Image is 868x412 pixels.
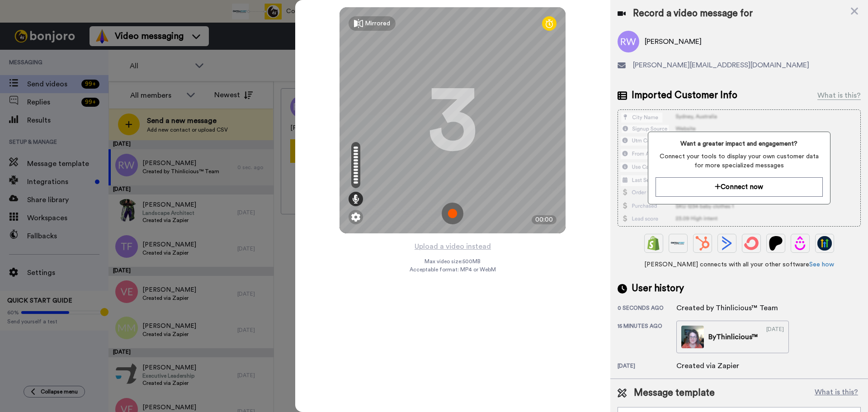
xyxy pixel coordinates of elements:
[656,139,822,148] span: Want a greater impact and engagement?
[428,86,477,154] div: 3
[412,241,494,252] button: Upload a video instead
[817,90,861,101] div: What is this?
[532,215,557,224] div: 00:00
[809,261,834,268] a: See how
[812,386,861,400] button: What is this?
[618,304,676,313] div: 0 seconds ago
[618,322,676,353] div: 15 minutes ago
[676,303,778,313] div: Created by Thinlicious™ Team
[632,89,737,102] span: Imported Customer Info
[656,152,822,170] span: Connect your tools to display your own customer data for more specialized messages
[646,236,661,251] img: Shopify
[618,260,861,269] span: [PERSON_NAME] connects with all your other software
[817,236,832,251] img: GoHighLevel
[769,236,783,251] img: Patreon
[793,236,807,251] img: Drip
[656,177,822,197] button: Connect now
[632,282,684,295] span: User history
[410,266,496,273] span: Acceptable format: MP4 or WebM
[720,236,734,251] img: ActiveCampaign
[618,362,676,371] div: [DATE]
[695,236,710,251] img: Hubspot
[744,236,759,251] img: ConvertKit
[671,236,685,251] img: Ontraport
[425,258,481,265] span: Max video size: 500 MB
[676,321,789,353] a: ByThinlicious™[DATE]
[351,213,360,222] img: ic_gear.svg
[676,360,739,371] div: Created via Zapier
[442,203,463,224] img: ic_record_start.svg
[634,386,715,400] span: Message template
[681,326,704,348] img: aeb0f5dc-52bc-449d-85a3-cac8bb34aecd-thumb.jpg
[708,331,758,342] div: By Thinlicious™
[766,326,784,348] div: [DATE]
